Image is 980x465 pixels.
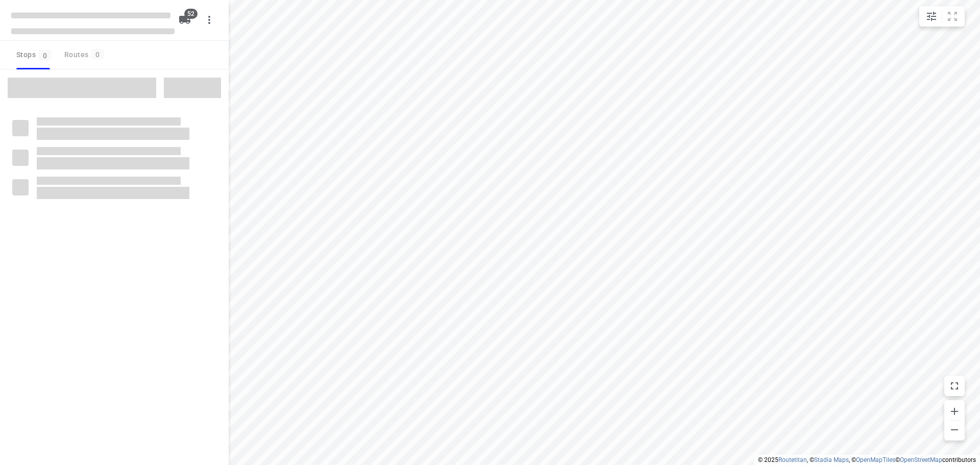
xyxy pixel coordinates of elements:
[814,456,849,463] a: Stadia Maps
[921,6,942,27] button: Map settings
[856,456,895,463] a: OpenMapTiles
[778,456,807,463] a: Routetitan
[758,456,976,463] li: © 2025 , © , © © contributors
[900,456,942,463] a: OpenStreetMap
[919,6,965,27] div: small contained button group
